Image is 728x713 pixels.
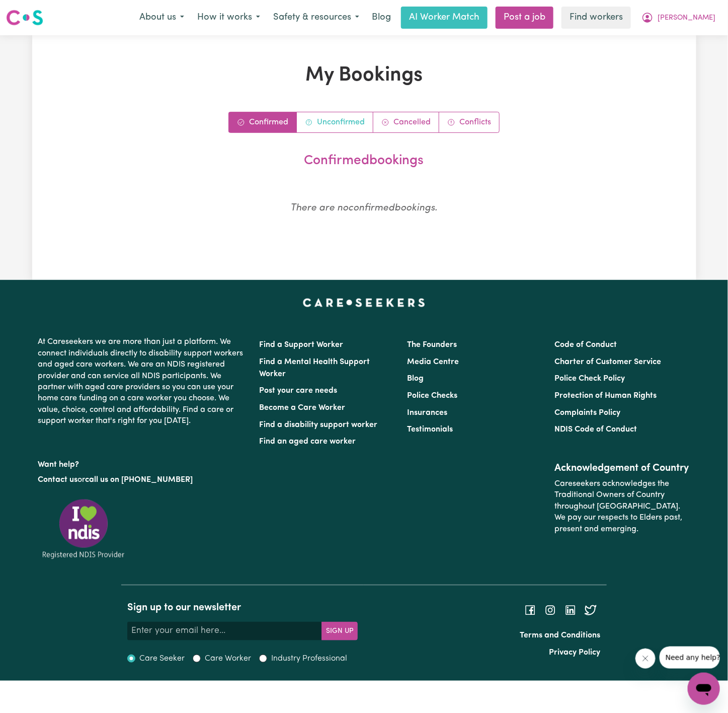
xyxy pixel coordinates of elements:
a: Find a Mental Health Support Worker [260,358,370,378]
a: Follow Careseekers on LinkedIn [564,606,577,614]
label: Care Worker [205,653,251,665]
a: Terms and Conditions [520,631,601,639]
a: Insurances [407,409,447,417]
a: Follow Careseekers on Facebook [524,606,536,614]
button: About us [133,7,191,28]
img: Registered NDIS provider [38,497,129,560]
span: Need any help? [6,7,61,15]
em: There are no confirmed bookings. [291,203,438,213]
p: Want help? [38,455,248,470]
p: or [38,470,248,489]
a: Testimonials [407,425,453,434]
a: Privacy Policy [549,649,601,657]
a: Blog [366,7,397,29]
button: Subscribe [321,622,358,640]
a: AI Worker Match [401,7,488,29]
img: Careseekers logo [6,9,43,27]
a: Become a Care Worker [260,404,346,412]
input: Enter your email here... [127,622,322,640]
h1: My Bookings [94,63,635,88]
h2: confirmed bookings [98,153,631,169]
a: Complaints Policy [554,409,620,417]
a: Media Centre [407,358,459,366]
a: Find a Support Worker [260,341,344,349]
a: Charter of Customer Service [554,358,661,366]
a: Follow Careseekers on Instagram [544,606,556,614]
h2: Sign up to our newsletter [127,602,358,614]
a: Police Check Policy [554,375,625,383]
a: Careseekers logo [6,6,43,29]
a: Code of Conduct [554,341,617,349]
a: Confirmed bookings [229,112,297,132]
button: My Account [635,7,722,28]
a: Careseekers home page [303,298,425,306]
a: NDIS Code of Conduct [554,425,637,434]
p: Careseekers acknowledges the Traditional Owners of Country throughout [GEOGRAPHIC_DATA]. We pay o... [554,474,690,539]
a: call us on [PHONE_NUMBER] [86,476,193,484]
a: Protection of Human Rights [554,392,657,400]
a: Unconfirmed bookings [297,112,373,132]
iframe: Button to launch messaging window [688,673,720,705]
a: Follow Careseekers on Twitter [585,606,597,614]
a: Blog [407,375,424,383]
h2: Acknowledgement of Country [554,462,690,474]
a: Post a job [496,7,553,29]
iframe: Close message [635,649,656,669]
a: The Founders [407,341,457,349]
span: [PERSON_NAME] [658,13,715,24]
a: Post your care needs [260,387,338,395]
a: Contact us [38,476,78,484]
a: Find a disability support worker [260,421,378,429]
button: How it works [191,7,267,28]
a: Find an aged care worker [260,438,356,446]
a: Find workers [561,7,631,29]
button: Safety & resources [267,7,366,28]
p: At Careseekers we are more than just a platform. We connect individuals directly to disability su... [38,332,248,431]
label: Care Seeker [139,653,185,665]
iframe: Message from company [660,647,720,669]
a: Police Checks [407,392,457,400]
a: Cancelled bookings [373,112,439,132]
a: Conflict bookings [439,112,499,132]
label: Industry Professional [271,653,347,665]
